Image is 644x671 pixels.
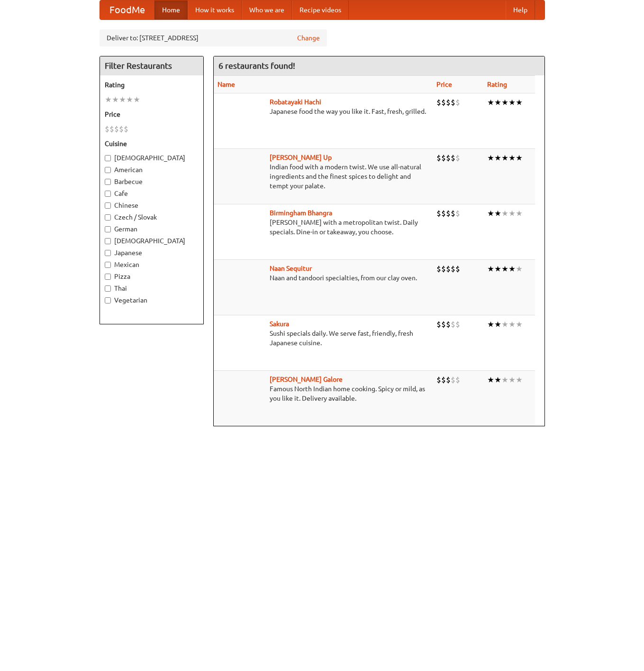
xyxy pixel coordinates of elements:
[487,319,494,330] li: ★
[105,262,111,268] input: Mexican
[292,0,349,19] a: Recipe videos
[218,329,429,348] p: Sushi specials daily. We serve fast, friendly, fresh Japanese cuisine.
[516,97,523,108] li: ★
[105,295,199,305] label: Vegetarian
[105,167,111,173] input: American
[451,208,455,219] li: $
[501,97,508,108] li: ★
[516,319,523,330] li: ★
[451,153,455,163] li: $
[218,273,429,283] p: Naan and tandoori specialties, from our clay oven.
[105,297,111,303] input: Vegetarian
[501,264,508,274] li: ★
[441,97,446,108] li: $
[451,375,455,385] li: $
[105,248,199,257] label: Japanese
[126,94,133,105] li: ★
[436,97,441,108] li: $
[516,208,523,219] li: ★
[105,202,111,209] input: Chinese
[487,264,494,274] li: ★
[218,264,265,311] img: naansequitur.jpg
[436,264,441,274] li: $
[501,319,508,330] li: ★
[494,375,501,385] li: ★
[218,218,429,237] p: [PERSON_NAME] with a metropolitan twist. Daily specials. Dine-in or takeaway, you choose.
[516,264,523,274] li: ★
[494,319,501,330] li: ★
[451,264,455,274] li: $
[105,124,109,134] li: $
[105,189,199,198] label: Cafe
[119,94,126,105] li: ★
[270,98,321,106] a: Robatayaki Hachi
[270,265,312,272] a: Naan Sequitur
[218,97,265,145] img: robatayaki.jpg
[105,165,199,175] label: American
[105,214,111,221] input: Czech / Slovak
[105,80,199,90] h5: Rating
[105,224,199,234] label: German
[100,29,327,46] div: Deliver to: [STREET_ADDRESS]
[270,376,343,383] b: [PERSON_NAME] Galore
[508,264,516,274] li: ★
[441,208,446,219] li: $
[506,0,535,19] a: Help
[133,94,140,105] li: ★
[455,97,460,108] li: $
[436,375,441,385] li: $
[508,375,516,385] li: ★
[105,201,199,210] label: Chinese
[218,107,429,116] p: Japanese food the way you like it. Fast, fresh, grilled.
[105,236,199,246] label: [DEMOGRAPHIC_DATA]
[100,56,203,75] h4: Filter Restaurants
[105,250,111,256] input: Japanese
[105,260,199,269] label: Mexican
[455,153,460,163] li: $
[441,153,446,163] li: $
[218,61,295,70] ng-pluralize: 6 restaurants found!
[218,153,265,200] img: curryup.jpg
[154,0,188,19] a: Home
[487,81,507,88] a: Rating
[487,208,494,219] li: ★
[508,319,516,330] li: ★
[270,320,289,328] a: Sakura
[105,110,199,119] h5: Price
[508,153,516,163] li: ★
[100,0,154,19] a: FoodMe
[441,264,446,274] li: $
[270,154,332,161] a: [PERSON_NAME] Up
[218,384,429,403] p: Famous North Indian home cooking. Spicy or mild, as you like it. Delivery available.
[436,153,441,163] li: $
[487,97,494,108] li: ★
[501,153,508,163] li: ★
[494,208,501,219] li: ★
[105,94,112,105] li: ★
[441,375,446,385] li: $
[446,319,451,330] li: $
[105,285,111,292] input: Thai
[105,155,111,161] input: [DEMOGRAPHIC_DATA]
[124,124,128,134] li: $
[105,139,199,148] h5: Cuisine
[494,153,501,163] li: ★
[105,284,199,293] label: Thai
[508,97,516,108] li: ★
[270,209,332,217] a: Birmingham Bhangra
[188,0,242,19] a: How it works
[105,212,199,222] label: Czech / Slovak
[105,191,111,197] input: Cafe
[114,124,119,134] li: $
[297,33,320,43] a: Change
[218,319,265,367] img: sakura.jpg
[494,264,501,274] li: ★
[446,264,451,274] li: $
[109,124,114,134] li: $
[105,177,199,186] label: Barbecue
[218,162,429,191] p: Indian food with a modern twist. We use all-natural ingredients and the finest spices to delight ...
